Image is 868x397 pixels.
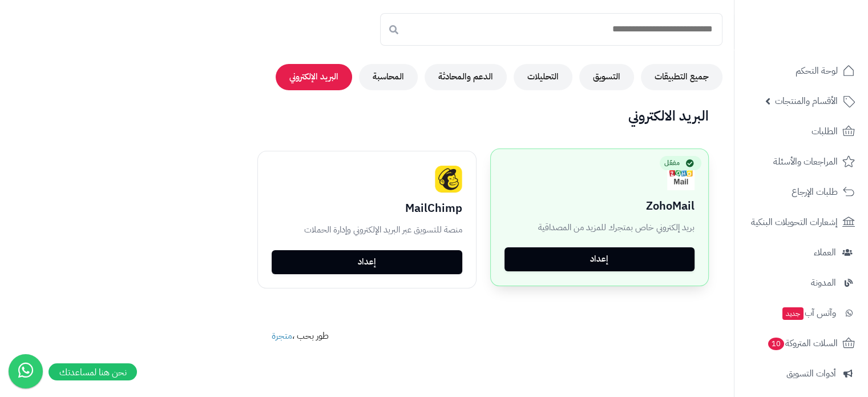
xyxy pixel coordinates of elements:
[741,118,861,145] a: الطلبات
[741,269,861,296] a: المدونة
[425,64,507,90] button: الدعم والمحادثة
[790,30,857,54] img: logo-2.png
[796,63,838,79] span: لوحة التحكم
[775,93,838,109] span: الأقسام والمنتجات
[792,184,838,200] span: طلبات الإرجاع
[741,239,861,266] a: العملاء
[272,202,462,214] h3: MailChimp
[768,338,784,350] span: 10
[579,64,634,90] button: التسويق
[272,329,292,343] a: متجرة
[786,366,836,382] span: أدوات التسويق
[773,154,838,170] span: المراجعات والأسئلة
[812,123,838,139] span: الطلبات
[11,109,722,123] h2: البريد الالكتروني
[782,307,804,320] span: جديد
[814,244,836,260] span: العملاء
[504,247,695,271] a: إعداد
[667,163,695,190] img: ZohoMail
[272,250,462,274] a: إعداد
[811,275,836,291] span: المدونة
[504,221,695,234] p: بريد إلكتروني خاص بمتجرك للمزيد من المصداقية
[741,178,861,206] a: طلبات الإرجاع
[359,64,418,90] button: المحاسبة
[781,305,836,321] span: وآتس آب
[741,57,861,85] a: لوحة التحكم
[741,299,861,327] a: وآتس آبجديد
[641,64,722,90] button: جميع التطبيقات
[272,223,462,236] p: منصة للتسويق عبر البريد الإلكتروني وإدارة الحملات
[741,330,861,357] a: السلات المتروكة10
[741,148,861,175] a: المراجعات والأسئلة
[514,64,572,90] button: التحليلات
[767,335,838,351] span: السلات المتروكة
[751,214,838,230] span: إشعارات التحويلات البنكية
[741,208,861,236] a: إشعارات التحويلات البنكية
[276,64,352,90] button: البريد الإلكتروني
[741,360,861,387] a: أدوات التسويق
[435,165,462,193] img: MailChimp
[660,156,701,170] span: مفعّل
[504,199,695,212] h3: ZohoMail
